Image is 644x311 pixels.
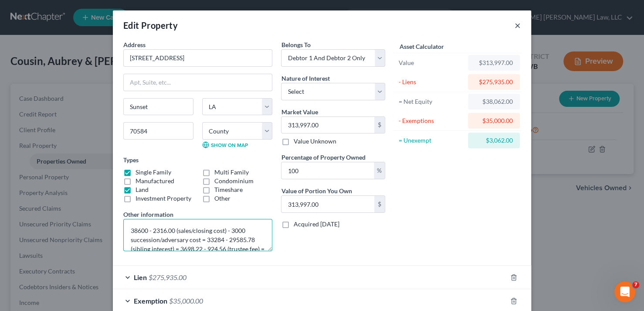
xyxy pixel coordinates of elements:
div: $3,062.00 [475,136,513,145]
iframe: Intercom live chat [614,281,635,302]
div: - Exemptions [398,116,464,125]
a: Show on Map [202,141,248,148]
input: Enter zip... [123,122,193,140]
span: 7 [632,281,639,288]
input: 0.00 [281,196,374,212]
div: $38,062.00 [475,97,513,106]
button: × [515,20,521,31]
div: Value [398,58,464,67]
span: Address [123,41,146,48]
input: Enter address... [124,50,272,66]
span: Lien [134,273,147,281]
div: $ [374,117,385,133]
label: Investment Property [136,194,191,203]
label: Value Unknown [293,137,336,146]
label: Types [123,155,139,164]
div: Edit Property [123,19,178,31]
div: $313,997.00 [475,58,513,67]
label: Value of Portion You Own [281,186,352,195]
label: Acquired [DATE] [293,220,339,229]
label: Condominium [214,177,254,185]
label: Land [136,185,149,194]
label: Asset Calculator [399,42,444,51]
input: 0.00 [281,117,374,133]
label: Other [214,194,230,203]
label: Nature of Interest [281,74,329,83]
div: $35,000.00 [475,116,513,125]
div: $ [374,196,385,212]
label: Single Family [136,168,171,177]
span: $275,935.00 [149,273,186,281]
label: Timeshare [214,185,243,194]
span: Belongs To [281,41,310,48]
label: Other information [123,210,173,219]
label: Percentage of Property Owned [281,153,365,162]
label: Multi Family [214,168,249,177]
input: Apt, Suite, etc... [124,74,272,91]
div: = Unexempt [398,136,464,145]
input: Enter city... [124,99,193,115]
div: = Net Equity [398,97,464,106]
div: % [374,162,385,179]
input: 0.00 [281,162,374,179]
div: - Liens [398,78,464,86]
div: $275,935.00 [475,78,513,86]
span: Exemption [134,297,167,305]
label: Manufactured [136,177,174,185]
label: Market Value [281,107,318,116]
span: $35,000.00 [169,297,203,305]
